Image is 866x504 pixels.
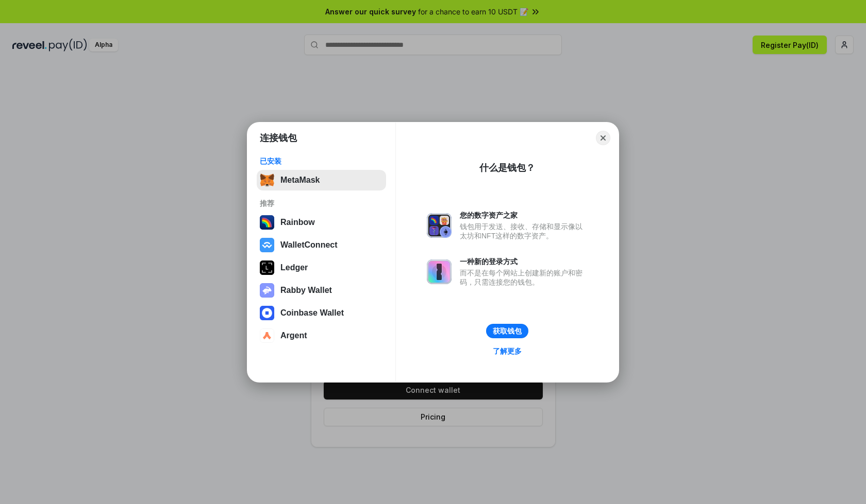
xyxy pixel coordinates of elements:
[280,331,307,340] div: Argent
[460,257,588,266] div: 一种新的登录方式
[257,212,386,233] button: Rainbow
[427,259,452,284] img: svg+xml,%3Csvg%20xmlns%3D%22http%3A%2F%2Fwww.w3.org%2F2000%2Fsvg%22%20fill%3D%22none%22%20viewBox...
[260,328,274,343] img: svg+xml,%3Csvg%20width%3D%2228%22%20height%3D%2228%22%20viewBox%3D%220%200%2028%2028%22%20fill%3D...
[260,157,383,166] div: 已安装
[257,257,386,278] button: Ledger
[486,324,528,338] button: 获取钱包
[260,173,274,187] img: svg+xml,%3Csvg%20fill%3D%22none%22%20height%3D%2233%22%20viewBox%3D%220%200%2035%2033%22%20width%...
[257,325,386,346] button: Argent
[257,280,386,301] button: Rabby Wallet
[260,260,274,275] img: svg+xml,%3Csvg%20xmlns%3D%22http%3A%2F%2Fwww.w3.org%2F2000%2Fsvg%22%20width%3D%2228%22%20height%3...
[260,306,274,320] img: svg+xml,%3Csvg%20width%3D%2228%22%20height%3D%2228%22%20viewBox%3D%220%200%2028%2028%22%20fill%3D...
[257,303,386,323] button: Coinbase Wallet
[493,346,522,356] div: 了解更多
[493,326,522,336] div: 获取钱包
[260,238,274,252] img: svg+xml,%3Csvg%20width%3D%2228%22%20height%3D%2228%22%20viewBox%3D%220%200%2028%2028%22%20fill%3D...
[260,283,274,298] img: svg+xml,%3Csvg%20xmlns%3D%22http%3A%2F%2Fwww.w3.org%2F2000%2Fsvg%22%20fill%3D%22none%22%20viewBox...
[487,344,528,358] a: 了解更多
[257,170,386,190] button: MetaMask
[460,268,588,287] div: 而不是在每个网站上创建新的账户和密码，只需连接您的钱包。
[280,240,338,250] div: WalletConnect
[257,235,386,255] button: WalletConnect
[260,215,274,230] img: svg+xml,%3Csvg%20width%3D%22120%22%20height%3D%22120%22%20viewBox%3D%220%200%20120%20120%22%20fil...
[280,286,332,295] div: Rabby Wallet
[280,263,308,272] div: Ledger
[596,131,610,145] button: Close
[260,132,297,144] h1: 连接钱包
[460,222,588,240] div: 钱包用于发送、接收、存储和显示像以太坊和NFT这样的数字资产。
[460,211,588,220] div: 您的数字资产之家
[280,176,320,185] div: MetaMask
[260,199,383,208] div: 推荐
[427,213,452,238] img: svg+xml,%3Csvg%20xmlns%3D%22http%3A%2F%2Fwww.w3.org%2F2000%2Fsvg%22%20fill%3D%22none%22%20viewBox...
[280,218,315,227] div: Rainbow
[479,162,535,174] div: 什么是钱包？
[280,308,344,318] div: Coinbase Wallet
